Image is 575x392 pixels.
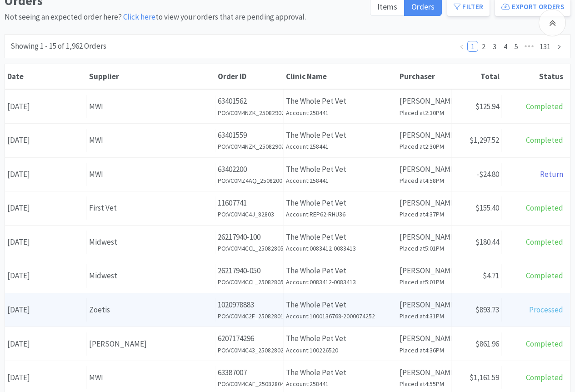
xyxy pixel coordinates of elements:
span: Items [377,1,397,12]
a: 131 [537,41,553,51]
i: icon: right [556,44,562,50]
div: [DATE] [5,264,87,287]
h6: Placed at 5:01PM [400,243,449,253]
h6: PO: VC0M4C4J_82803 [218,209,281,219]
div: Order ID [218,71,281,81]
h6: PO: VC0M4NZK_25082902 [218,141,281,151]
p: 6207174296 [218,332,281,345]
h6: Account: 258441 [286,176,395,186]
div: [DATE] [5,332,87,356]
h6: Account: 258441 [286,141,395,151]
li: 5 [511,41,522,52]
a: Click here [123,12,155,22]
div: MWI [89,134,213,146]
p: 63387007 [218,367,281,379]
div: MWI [89,372,213,384]
div: Date [7,71,85,81]
h6: PO: VC0M4C43_25082802 [218,345,281,355]
span: Completed [526,135,563,145]
h6: Account: 258441 [286,379,395,389]
p: [PERSON_NAME] [400,95,449,107]
p: The Whole Pet Vet [286,197,395,209]
h6: Placed at 2:30PM [400,141,449,151]
span: Completed [526,372,563,382]
div: MWI [89,168,213,181]
h6: PO: VC0M4CAF_25082804 [218,379,281,389]
div: Supplier [89,71,213,81]
li: Next 5 Pages [522,41,536,52]
p: [PERSON_NAME] [400,129,449,141]
p: 26217940-100 [218,231,281,243]
p: [PERSON_NAME] [400,367,449,379]
li: 3 [489,41,500,52]
div: [DATE] [5,231,87,254]
span: Processed [529,305,563,315]
span: $4.71 [483,271,499,281]
h6: PO: VC0M4C2F_25082801 [218,311,281,321]
h6: PO: VC0MZ4AQ_25082002 [218,176,281,186]
h6: Account: 258441 [286,108,395,118]
span: Return [540,169,563,179]
span: Completed [526,101,563,111]
div: [PERSON_NAME] [89,338,213,350]
span: Completed [526,339,563,349]
h6: PO: VC0M4CCL_25082805 [218,243,281,253]
p: The Whole Pet Vet [286,95,395,107]
div: [DATE] [5,196,87,220]
h6: Account: 1000136768-2000074252 [286,311,395,321]
div: [DATE] [5,129,87,152]
span: -$24.80 [476,169,499,179]
p: 26217940-050 [218,265,281,277]
div: Midwest [89,236,213,248]
h6: Placed at 4:37PM [400,209,449,219]
p: [PERSON_NAME] [400,265,449,277]
span: $861.96 [475,339,499,349]
span: $180.44 [475,237,499,247]
div: [DATE] [5,298,87,322]
p: [PERSON_NAME] [400,332,449,345]
div: MWI [89,101,213,113]
span: ••• [522,41,536,52]
a: 4 [500,41,510,51]
p: [PERSON_NAME] [400,197,449,209]
h6: PO: VC0M4NZK_25082902 [218,108,281,118]
span: $155.40 [475,203,499,213]
h6: PO: VC0M4CCL_25082805 [218,277,281,287]
h6: Account: REP62-RHU36 [286,209,395,219]
p: 1020978883 [218,299,281,311]
li: 4 [500,41,511,52]
div: First Vet [89,202,213,214]
h6: Placed at 4:55PM [400,379,449,389]
p: The Whole Pet Vet [286,231,395,243]
p: 63402200 [218,163,281,176]
div: Purchaser [400,71,450,81]
div: Status [504,71,563,81]
a: 1 [468,41,478,51]
a: 5 [511,41,521,51]
span: Completed [526,237,563,247]
h6: Account: 0083412-0083413 [286,243,395,253]
span: $125.94 [475,101,499,111]
span: $1,161.59 [470,372,499,382]
i: icon: left [459,44,465,50]
p: The Whole Pet Vet [286,163,395,176]
span: Completed [526,203,563,213]
div: [DATE] [5,366,87,389]
p: [PERSON_NAME] [400,163,449,176]
li: 1 [467,41,478,52]
li: Previous Page [456,41,467,52]
h6: Placed at 4:36PM [400,345,449,355]
div: Zoetis [89,304,213,316]
a: 2 [479,41,489,51]
h6: Account: 0083412-0083413 [286,277,395,287]
p: 63401562 [218,95,281,107]
a: 3 [490,41,500,51]
span: Completed [526,271,563,281]
h6: Placed at 4:58PM [400,176,449,186]
div: [DATE] [5,163,87,186]
p: The Whole Pet Vet [286,129,395,141]
h6: Placed at 5:01PM [400,277,449,287]
div: Midwest [89,270,213,282]
div: [DATE] [5,95,87,118]
p: The Whole Pet Vet [286,367,395,379]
